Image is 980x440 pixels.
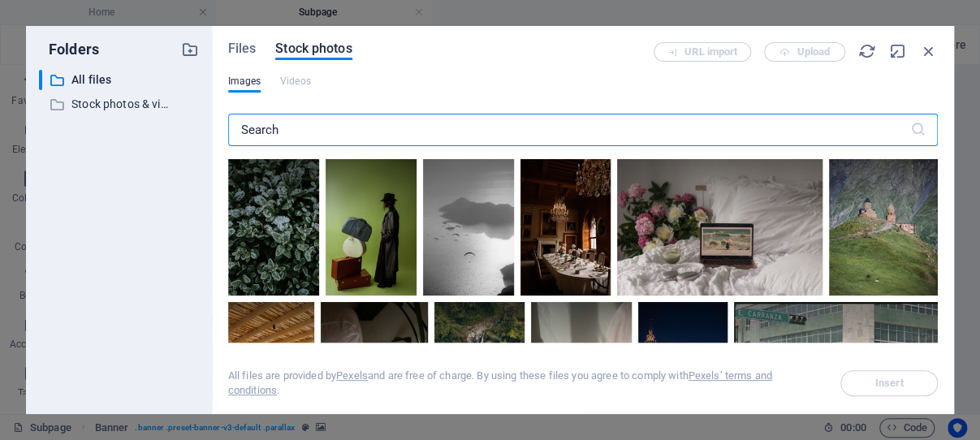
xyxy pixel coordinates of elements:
span: Files [228,39,257,58]
div: All files are provided by and are free of charge. By using these files you agree to comply with . [228,369,821,398]
a: Pexels [336,369,368,382]
i: Create new folder [181,41,199,58]
span: Images [228,71,261,91]
i: Minimize [889,42,907,60]
div: ​ [39,70,42,90]
div: Stock photos & videos [39,94,169,114]
span: This file type is not supported by this element [280,71,311,91]
span: Select a file first [840,370,938,396]
p: All files [71,71,169,89]
div: Stock photos & videos [39,94,199,114]
p: Folders [39,39,99,60]
input: Search [228,114,910,146]
i: Close [920,42,938,60]
i: Reload [858,42,876,60]
p: Stock photos & videos [71,95,169,114]
a: Skip to main content [6,6,114,20]
span: Stock photos [275,39,352,58]
a: Pexels’ terms and conditions [228,369,772,396]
